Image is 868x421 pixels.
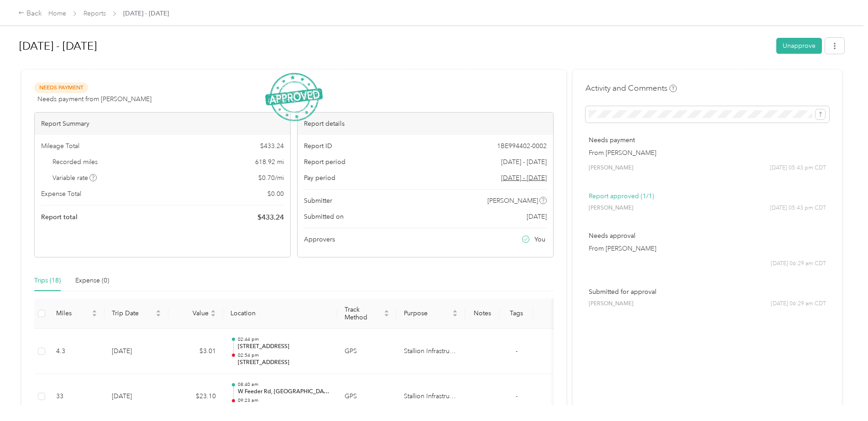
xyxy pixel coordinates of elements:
[304,235,335,244] span: Approvers
[397,374,465,420] td: Stallion Infrastructure Services
[534,235,545,244] span: You
[92,308,97,314] span: caret-up
[210,308,216,314] span: caret-up
[337,298,397,329] th: Track Method
[589,148,826,158] p: From [PERSON_NAME]
[48,10,66,17] a: Home
[304,141,332,151] span: Report ID
[258,173,284,183] span: $ 0.70 / mi
[817,370,868,421] iframe: Everlance-gr Chat Button Frame
[384,313,389,318] span: caret-down
[267,189,284,199] span: $ 0.00
[92,313,97,318] span: caret-down
[298,113,553,135] div: Report details
[589,164,633,172] span: [PERSON_NAME]
[35,113,290,135] div: Report Summary
[589,135,826,145] p: Needs payment
[589,287,826,297] p: Submitted for approval
[238,381,330,388] p: 08:40 am
[397,329,465,375] td: Stallion Infrastructure Services
[304,196,332,205] span: Submitter
[19,35,770,57] h1: Sep 8 - 21, 2025
[452,313,458,318] span: caret-down
[499,298,533,329] th: Tags
[84,10,106,17] a: Reports
[112,309,154,317] span: Trip Date
[123,9,169,18] span: [DATE] - [DATE]
[516,392,518,400] span: -
[589,204,633,212] span: [PERSON_NAME]
[37,94,152,104] span: Needs payment from [PERSON_NAME]
[257,212,284,223] span: $ 433.24
[34,276,61,286] div: Trips (18)
[34,82,88,93] span: Needs Payment
[156,308,161,314] span: caret-up
[168,298,223,329] th: Value
[337,329,397,375] td: GPS
[49,298,105,329] th: Miles
[304,157,345,167] span: Report period
[105,329,168,375] td: [DATE]
[527,212,547,221] span: [DATE]
[238,359,330,367] p: [STREET_ADDRESS]
[41,212,78,222] span: Report total
[397,298,465,329] th: Purpose
[497,141,547,151] span: 1BE994402-0002
[770,164,826,172] span: [DATE] 05:43 pm CDT
[52,173,97,183] span: Variable rate
[238,397,330,404] p: 09:23 am
[487,196,538,205] span: [PERSON_NAME]
[771,300,826,308] span: [DATE] 06:29 am CDT
[238,404,330,412] p: [STREET_ADDRESS]
[18,8,42,19] div: Back
[465,298,499,329] th: Notes
[384,308,389,314] span: caret-up
[56,309,90,317] span: Miles
[589,191,826,201] p: Report approved (1/1)
[41,189,81,199] span: Expense Total
[210,313,216,318] span: caret-down
[304,173,335,183] span: Pay period
[770,204,826,212] span: [DATE] 05:43 pm CDT
[49,374,105,420] td: 33
[404,309,450,317] span: Purpose
[238,343,330,351] p: [STREET_ADDRESS]
[238,352,330,359] p: 02:54 pm
[223,298,337,329] th: Location
[168,329,223,375] td: $3.01
[255,157,284,167] span: 618.92 mi
[304,212,344,221] span: Submitted on
[452,308,458,314] span: caret-up
[589,300,633,308] span: [PERSON_NAME]
[75,276,109,286] div: Expense (0)
[156,313,161,318] span: caret-down
[105,298,168,329] th: Trip Date
[238,388,330,396] p: W Feeder Rd, [GEOGRAPHIC_DATA], [GEOGRAPHIC_DATA]
[337,374,397,420] td: GPS
[589,231,826,241] p: Needs approval
[501,173,547,183] span: Go to pay period
[168,374,223,420] td: $23.10
[586,82,677,94] h4: Activity and Comments
[41,141,79,151] span: Mileage Total
[501,157,547,167] span: [DATE] - [DATE]
[105,374,168,420] td: [DATE]
[589,244,826,253] p: From [PERSON_NAME]
[771,260,826,268] span: [DATE] 06:29 am CDT
[238,336,330,343] p: 02:44 pm
[516,347,518,355] span: -
[776,38,822,54] button: Unapprove
[52,157,98,167] span: Recorded miles
[176,309,209,317] span: Value
[345,306,382,321] span: Track Method
[265,73,323,122] img: ApprovedStamp
[49,329,105,375] td: 4.3
[260,141,284,151] span: $ 433.24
